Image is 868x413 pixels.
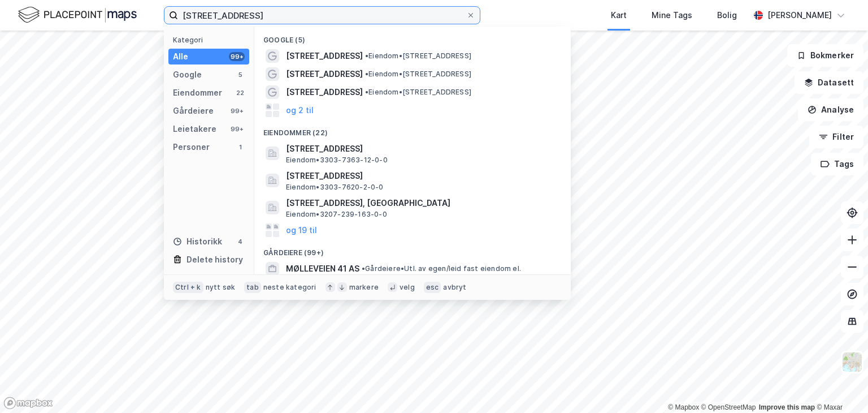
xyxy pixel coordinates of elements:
span: [STREET_ADDRESS] [286,85,363,99]
button: Tags [811,153,863,175]
div: avbryt [443,283,466,292]
div: 99+ [229,124,245,134]
div: velg [400,283,415,292]
div: 99+ [229,106,245,115]
div: Mine Tags [652,8,692,22]
span: Eiendom • [STREET_ADDRESS] [365,70,471,79]
div: tab [244,282,261,293]
div: Kart [611,8,627,22]
a: OpenStreetMap [701,403,756,411]
div: Eiendommer [173,86,222,100]
span: Eiendom • [STREET_ADDRESS] [365,88,471,97]
div: 5 [236,70,245,79]
button: Bokmerker [787,44,863,67]
span: Eiendom • 3303-7620-2-0-0 [286,183,384,192]
div: Ctrl + k [173,282,203,293]
div: Alle [173,50,188,63]
div: Delete history [186,253,243,266]
div: 22 [236,88,245,97]
a: Mapbox homepage [3,397,53,410]
button: Filter [809,126,863,148]
span: [STREET_ADDRESS] [286,169,557,183]
img: logo.f888ab2527a4732fd821a326f86c7f29.svg [18,5,137,25]
div: Leietakere [173,122,216,136]
div: Gårdeiere (99+) [254,239,571,260]
div: Google [173,68,202,81]
div: Kontrollprogram for chat [811,359,868,413]
button: og 2 til [286,104,314,117]
span: [STREET_ADDRESS], [GEOGRAPHIC_DATA] [286,196,557,210]
div: markere [349,283,379,292]
div: Eiendommer (22) [254,119,571,140]
button: Analyse [798,98,863,121]
span: [STREET_ADDRESS] [286,67,363,81]
div: Google (5) [254,27,571,47]
span: • [365,88,368,96]
iframe: Chat Widget [811,359,868,413]
span: MØLLEVEIEN 41 AS [286,262,359,276]
div: esc [424,282,441,293]
input: Søk på adresse, matrikkel, gårdeiere, leietakere eller personer [178,7,466,24]
span: Eiendom • 3207-239-163-0-0 [286,210,387,219]
div: 1 [236,143,245,152]
span: • [365,51,368,60]
button: og 19 til [286,223,317,237]
img: Z [841,351,863,373]
div: Historikk [173,235,222,248]
div: [PERSON_NAME] [767,8,832,22]
div: 99+ [229,52,245,61]
span: Eiendom • 3303-7363-12-0-0 [286,156,388,165]
div: neste kategori [263,283,316,292]
span: [STREET_ADDRESS] [286,142,557,156]
span: [STREET_ADDRESS] [286,49,363,63]
div: Personer [173,140,210,154]
span: Eiendom • [STREET_ADDRESS] [365,51,471,61]
div: Kategori [173,36,249,44]
div: 4 [236,237,245,246]
div: Bolig [717,8,737,22]
div: nytt søk [206,283,236,292]
span: • [365,70,368,78]
a: Improve this map [759,403,815,411]
a: Mapbox [668,403,699,411]
div: Gårdeiere [173,104,214,118]
button: Datasett [795,71,863,94]
span: • [362,264,365,273]
span: Gårdeiere • Utl. av egen/leid fast eiendom el. [362,264,521,273]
